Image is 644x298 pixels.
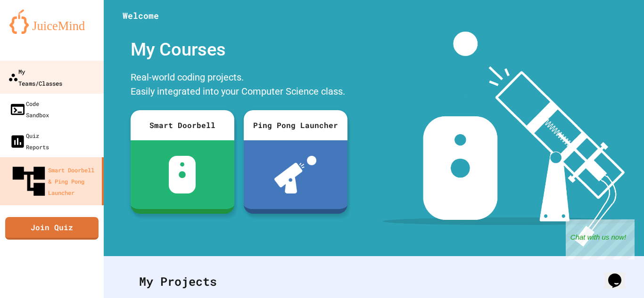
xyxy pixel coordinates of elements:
div: My Teams/Classes [8,65,62,89]
div: Ping Pong Launcher [244,110,347,140]
iframe: chat widget [604,260,635,289]
img: banner-image-my-projects.png [382,32,635,247]
div: Code Sandbox [9,98,49,121]
img: sdb-white.svg [169,156,196,193]
a: Join Quiz [5,217,99,240]
img: logo-orange.svg [9,9,94,34]
div: My Courses [126,32,352,68]
div: Smart Doorbell [131,110,234,140]
div: Quiz Reports [9,130,49,153]
div: Real-world coding projects. Easily integrated into your Computer Science class. [126,68,352,103]
img: ppl-with-ball.png [274,156,316,193]
iframe: chat widget [566,219,635,259]
div: Smart Doorbell & Ping Pong Launcher [9,162,98,201]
